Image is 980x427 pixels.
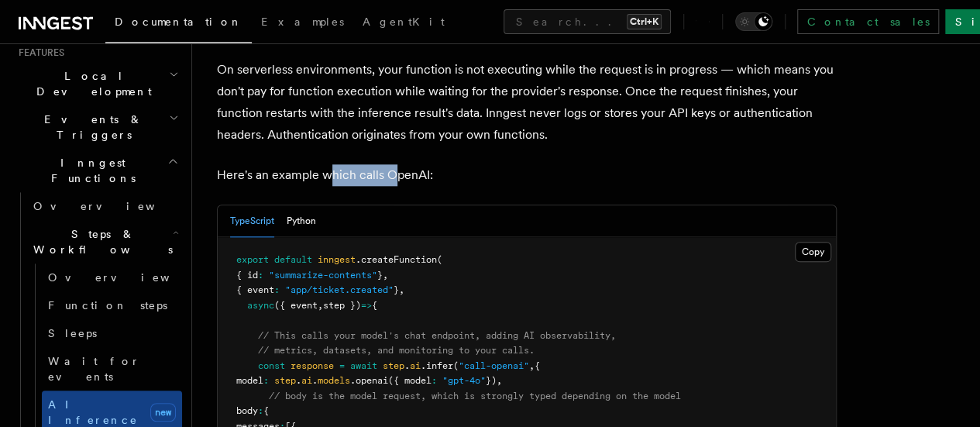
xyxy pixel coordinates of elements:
[486,375,497,386] span: })
[356,254,437,265] span: .createFunction
[388,375,432,386] span: ({ model
[274,284,280,295] span: :
[48,355,140,383] span: Wait for events
[453,360,459,371] span: (
[269,391,681,401] span: // body is the model request, which is strongly typed depending on the model
[258,330,616,341] span: // This calls your model's chat endpoint, adding AI observability,
[442,375,486,386] span: "gpt-4o"
[795,242,831,262] button: Copy
[258,270,263,281] span: :
[150,403,176,422] span: new
[48,398,138,426] span: AI Inference
[230,205,274,237] button: TypeScript
[372,300,377,311] span: {
[27,220,182,263] button: Steps & Workflows
[339,360,345,371] span: =
[535,360,540,371] span: {
[410,360,421,371] span: ai
[274,254,312,265] span: default
[258,405,263,416] span: :
[318,254,356,265] span: inngest
[291,360,334,371] span: response
[217,59,837,146] p: On serverless environments, your function is not executing while the request is in progress — whi...
[236,254,269,265] span: export
[350,360,377,371] span: await
[115,15,242,28] span: Documentation
[48,299,167,312] span: Function steps
[797,9,939,34] a: Contact sales
[258,360,285,371] span: const
[323,300,361,311] span: step })
[350,375,388,386] span: .openai
[12,68,169,99] span: Local Development
[236,270,258,281] span: { id
[432,375,437,386] span: :
[263,375,269,386] span: :
[105,5,252,43] a: Documentation
[285,284,394,295] span: "app/ticket.created"
[274,375,296,386] span: step
[42,291,182,319] a: Function steps
[217,164,837,186] p: Here's an example which calls OpenAI:
[27,192,182,220] a: Overview
[42,263,182,291] a: Overview
[12,105,182,149] button: Events & Triggers
[261,15,344,28] span: Examples
[48,271,208,284] span: Overview
[437,254,442,265] span: (
[48,327,97,339] span: Sleeps
[42,347,182,391] a: Wait for events
[312,375,318,386] span: .
[296,375,301,386] span: .
[247,300,274,311] span: async
[361,300,372,311] span: =>
[318,375,350,386] span: models
[269,270,377,281] span: "summarize-contents"
[287,205,316,237] button: Python
[236,405,258,416] span: body
[318,300,323,311] span: ,
[27,226,173,257] span: Steps & Workflows
[627,14,662,29] kbd: Ctrl+K
[383,270,388,281] span: ,
[12,149,182,192] button: Inngest Functions
[394,284,399,295] span: }
[12,62,182,105] button: Local Development
[504,9,671,34] button: Search...Ctrl+K
[404,360,410,371] span: .
[497,375,502,386] span: ,
[421,360,453,371] span: .infer
[236,375,263,386] span: model
[459,360,529,371] span: "call-openai"
[12,155,167,186] span: Inngest Functions
[377,270,383,281] span: }
[363,15,445,28] span: AgentKit
[529,360,535,371] span: ,
[735,12,772,31] button: Toggle dark mode
[42,319,182,347] a: Sleeps
[12,112,169,143] span: Events & Triggers
[383,360,404,371] span: step
[252,5,353,42] a: Examples
[258,345,535,356] span: // metrics, datasets, and monitoring to your calls.
[236,284,274,295] span: { event
[33,200,193,212] span: Overview
[12,46,64,59] span: Features
[353,5,454,42] a: AgentKit
[301,375,312,386] span: ai
[274,300,318,311] span: ({ event
[263,405,269,416] span: {
[399,284,404,295] span: ,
